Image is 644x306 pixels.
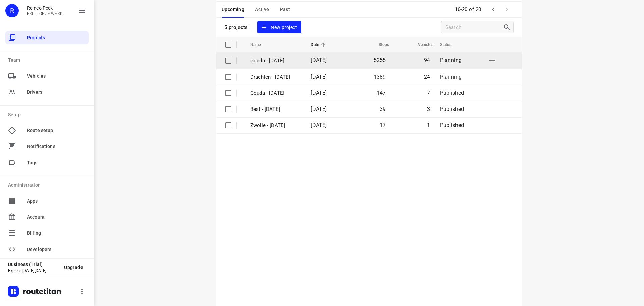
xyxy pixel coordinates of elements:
[311,74,327,80] span: [DATE]
[27,5,63,11] p: Remco Peek
[377,90,386,96] span: 147
[380,122,386,128] span: 17
[280,5,290,14] span: Past
[370,41,389,49] span: Stops
[250,73,301,81] p: Drachten - [DATE]
[27,11,63,16] p: FRUIT OP JE WERK
[5,31,89,44] div: Projects
[311,90,327,96] span: [DATE]
[5,124,89,137] div: Route setup
[445,22,503,33] input: Search projects
[424,74,430,80] span: 24
[440,57,462,63] span: Planning
[5,194,89,208] div: Apps
[27,143,86,150] span: Notifications
[311,41,328,49] span: Date
[5,226,89,240] div: Billing
[8,182,89,189] p: Administration
[374,74,386,80] span: 1389
[440,122,464,128] span: Published
[257,21,301,34] button: New project
[424,57,430,63] span: 94
[255,5,269,14] span: Active
[222,5,244,14] span: Upcoming
[5,69,89,83] div: Vehicles
[440,41,461,49] span: Status
[250,89,301,97] p: Gouda - [DATE]
[5,140,89,153] div: Notifications
[27,89,86,96] span: Drivers
[250,105,301,113] p: Best - [DATE]
[500,3,514,16] span: Next Page
[409,41,433,49] span: Vehicles
[8,111,89,118] p: Setup
[250,57,301,65] p: Gouda - [DATE]
[374,57,386,63] span: 5255
[27,230,86,237] span: Billing
[311,122,327,128] span: [DATE]
[311,57,327,63] span: [DATE]
[27,246,86,253] span: Developers
[5,156,89,169] div: Tags
[427,106,430,112] span: 3
[440,90,464,96] span: Published
[250,41,270,49] span: Name
[5,4,19,17] div: R
[452,2,484,17] span: 16-20 of 20
[487,3,500,16] span: Previous Page
[5,85,89,99] div: Drivers
[224,24,248,30] p: 5 projects
[427,90,430,96] span: 7
[5,210,89,224] div: Account
[27,198,86,205] span: Apps
[27,159,86,166] span: Tags
[261,23,297,32] span: New project
[440,74,462,80] span: Planning
[59,261,89,273] button: Upgrade
[250,122,301,129] p: Zwolle - [DATE]
[8,268,59,273] p: Expires [DATE][DATE]
[64,265,83,270] span: Upgrade
[380,106,386,112] span: 39
[440,106,464,112] span: Published
[27,34,86,41] span: Projects
[311,106,327,112] span: [DATE]
[427,122,430,128] span: 1
[27,214,86,221] span: Account
[27,73,86,80] span: Vehicles
[8,57,89,64] p: Team
[5,243,89,256] div: Developers
[8,262,59,267] p: Business (Trial)
[503,23,513,31] div: Search
[27,127,86,134] span: Route setup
